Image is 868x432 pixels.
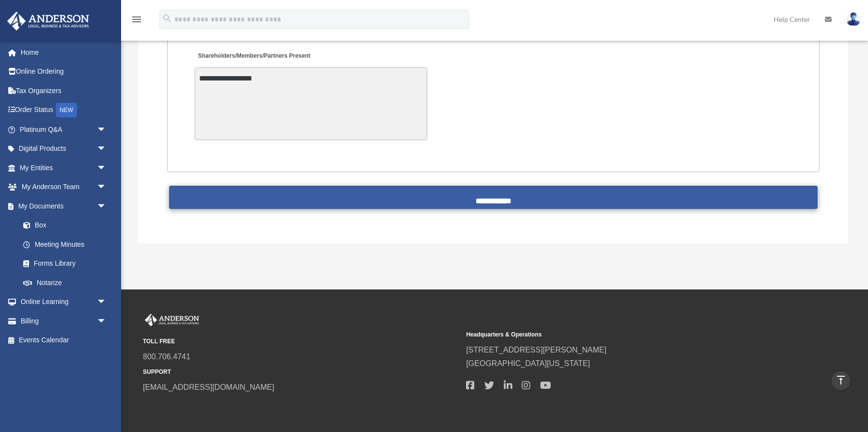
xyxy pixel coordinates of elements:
a: My Anderson Teamarrow_drop_down [7,177,121,197]
div: NEW [56,103,77,117]
a: My Entitiesarrow_drop_down [7,158,121,177]
span: arrow_drop_down [97,292,116,312]
a: Notarize [14,273,121,292]
img: User Pic [846,12,861,26]
a: Online Learningarrow_drop_down [7,292,121,312]
a: Events Calendar [7,331,121,350]
a: Tax Organizers [7,81,121,100]
i: search [162,13,172,24]
small: TOLL FREE [143,336,459,347]
a: Box [14,216,121,235]
label: Shareholders/Members/Partners Present [195,50,313,63]
a: [GEOGRAPHIC_DATA][US_STATE] [466,359,590,368]
a: My Documentsarrow_drop_down [7,196,121,216]
a: Online Ordering [7,62,121,81]
a: Home [7,43,121,62]
small: Headquarters & Operations [466,330,782,340]
i: vertical_align_top [835,374,847,386]
span: arrow_drop_down [97,177,116,197]
a: [EMAIL_ADDRESS][DOMAIN_NAME] [143,383,274,391]
a: Digital Productsarrow_drop_down [7,139,121,159]
span: arrow_drop_down [97,196,116,216]
a: Platinum Q&Aarrow_drop_down [7,120,121,139]
a: vertical_align_top [831,370,851,391]
a: 800.706.4741 [143,352,190,361]
span: arrow_drop_down [97,139,116,159]
img: Anderson Advisors Platinum Portal [4,12,92,31]
span: arrow_drop_down [97,311,116,331]
img: Anderson Advisors Platinum Portal [143,314,201,326]
a: Forms Library [14,254,121,273]
i: menu [131,14,142,25]
a: Meeting Minutes [14,235,116,254]
a: Order StatusNEW [7,100,121,120]
a: [STREET_ADDRESS][PERSON_NAME] [466,346,606,354]
span: arrow_drop_down [97,158,116,178]
small: SUPPORT [143,367,459,377]
a: menu [131,17,142,25]
a: Billingarrow_drop_down [7,311,121,331]
span: arrow_drop_down [97,120,116,140]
